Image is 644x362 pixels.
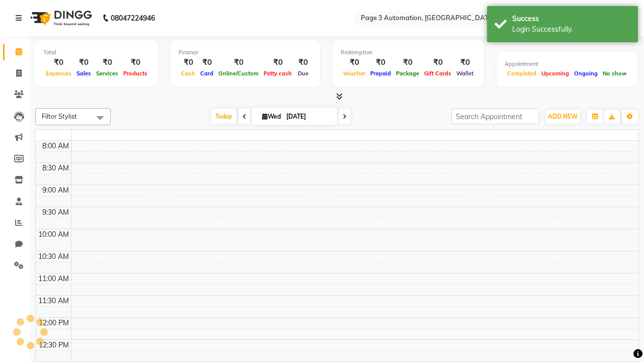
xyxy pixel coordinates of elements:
[393,70,422,77] span: Package
[179,57,198,68] div: ₹0
[37,340,71,350] div: 12:30 PM
[261,70,294,77] span: Petty cash
[454,57,476,68] div: ₹0
[43,57,74,68] div: ₹0
[341,57,368,68] div: ₹0
[539,70,572,77] span: Upcoming
[261,57,294,68] div: ₹0
[43,48,150,57] div: Total
[36,229,71,240] div: 10:00 AM
[43,70,74,77] span: Expenses
[572,70,600,77] span: Ongoing
[545,110,580,124] button: ADD NEW
[451,109,539,124] input: Search Appointment
[216,57,261,68] div: ₹0
[198,57,216,68] div: ₹0
[211,109,236,124] span: Today
[505,70,539,77] span: Completed
[121,70,150,77] span: Products
[42,112,77,120] span: Filter Stylist
[454,70,476,77] span: Wallet
[600,70,629,77] span: No show
[40,185,71,196] div: 9:00 AM
[283,109,334,124] input: 2025-09-03
[548,113,578,120] span: ADD NEW
[121,57,150,68] div: ₹0
[422,70,454,77] span: Gift Cards
[260,113,283,120] span: Wed
[40,141,71,151] div: 8:00 AM
[36,274,71,284] div: 11:00 AM
[94,57,121,68] div: ₹0
[111,4,155,32] b: 08047224946
[422,57,454,68] div: ₹0
[37,318,71,328] div: 12:00 PM
[512,14,630,24] div: Success
[26,4,95,32] img: logo
[198,70,216,77] span: Card
[368,57,393,68] div: ₹0
[216,70,261,77] span: Online/Custom
[74,57,94,68] div: ₹0
[341,48,476,57] div: Redemption
[179,70,198,77] span: Cash
[368,70,393,77] span: Prepaid
[40,163,71,173] div: 8:30 AM
[295,70,311,77] span: Due
[94,70,121,77] span: Services
[393,57,422,68] div: ₹0
[179,48,312,57] div: Finance
[40,207,71,218] div: 9:30 AM
[341,70,368,77] span: Voucher
[74,70,94,77] span: Sales
[512,24,630,35] div: Login Successfully.
[36,296,71,306] div: 11:30 AM
[294,57,312,68] div: ₹0
[505,60,629,68] div: Appointment
[36,251,71,262] div: 10:30 AM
